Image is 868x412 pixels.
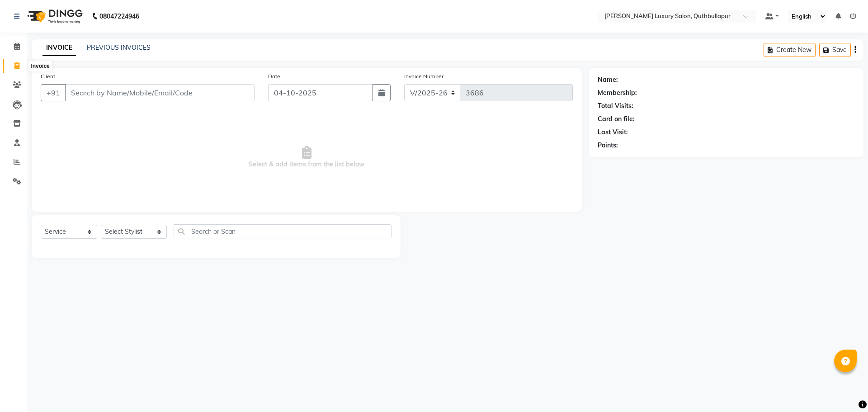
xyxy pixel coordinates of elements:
input: Search by Name/Mobile/Email/Code [65,84,255,101]
div: Total Visits: [598,101,633,111]
label: Client [41,72,55,81]
input: Search or Scan [174,224,392,238]
button: +91 [41,84,66,101]
b: 08047224946 [99,4,139,29]
div: Membership: [598,88,637,98]
label: Date [268,72,280,81]
button: Create New [764,43,816,57]
div: Points: [598,141,618,150]
a: PREVIOUS INVOICES [87,43,151,52]
div: Last Visit: [598,128,628,137]
div: Invoice [28,61,52,71]
label: Invoice Number [404,72,443,81]
div: Name: [598,75,618,85]
div: Card on file: [598,114,635,124]
iframe: chat widget [830,376,859,403]
a: INVOICE [42,40,76,56]
span: Select & add items from the list below [41,112,573,203]
button: Save [819,43,851,57]
img: logo [23,4,85,29]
